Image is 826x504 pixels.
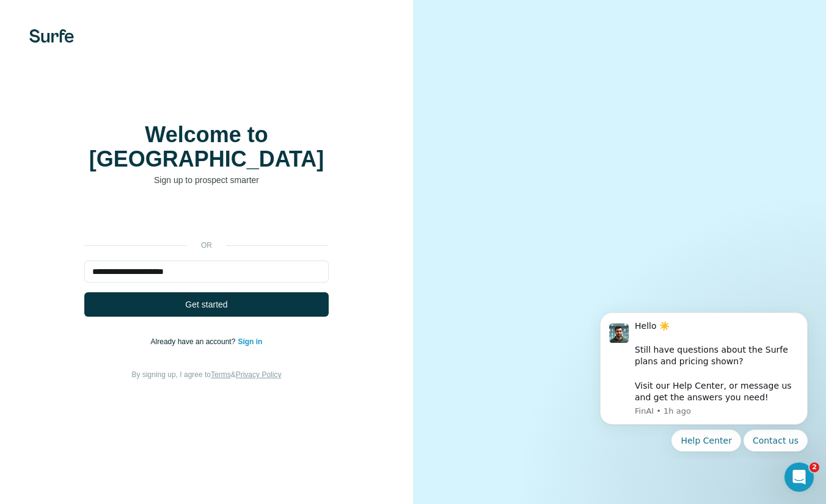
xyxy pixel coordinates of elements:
[187,240,226,251] p: or
[151,337,238,346] span: Already have an account?
[185,298,227,311] span: Get started
[84,292,329,317] button: Get started
[84,123,329,171] h1: Welcome to [GEOGRAPHIC_DATA]
[810,463,819,472] span: 2
[211,370,231,379] a: Terms
[582,301,826,459] iframe: Intercom notifications message
[784,463,814,492] iframe: Intercom live chat
[29,29,74,43] img: Surfe's logo
[84,174,329,186] p: Sign up to prospect smarter
[236,370,282,379] a: Privacy Policy
[132,370,282,379] span: By signing up, I agree to &
[575,12,814,166] iframe: Sign in with Google Dialog
[238,337,262,346] a: Sign in
[78,204,335,231] iframe: Sign in with Google Button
